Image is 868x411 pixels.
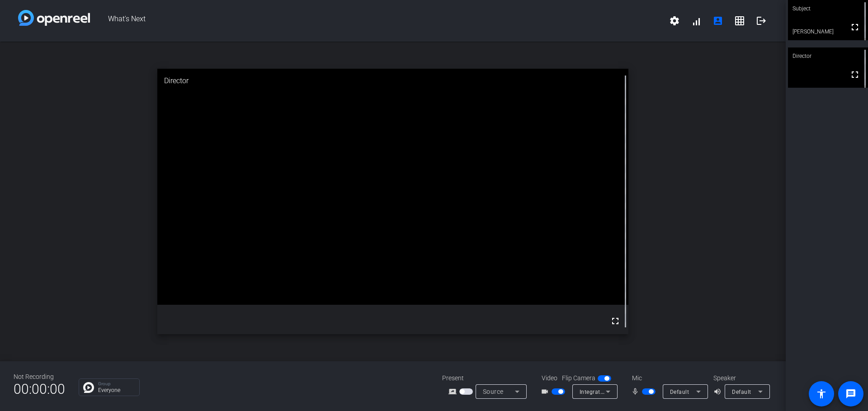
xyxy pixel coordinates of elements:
span: Flip Camera [562,373,595,383]
span: Video [542,373,557,383]
span: Default [670,389,689,395]
span: Default [732,389,751,395]
mat-icon: fullscreen [849,69,860,80]
mat-icon: mic_none [631,386,642,397]
img: Chat Icon [83,382,94,393]
div: Not Recording [14,372,65,382]
span: What's Next [90,10,664,32]
div: Speaker [713,373,768,383]
mat-icon: fullscreen [610,316,621,326]
mat-icon: settings [669,15,680,26]
mat-icon: screen_share_outline [448,386,459,397]
div: Director [788,47,868,65]
img: white-gradient.svg [18,10,90,26]
button: signal_cellular_alt [685,10,707,32]
p: Group [98,382,135,386]
div: Present [442,373,533,383]
mat-icon: account_box [712,15,723,26]
mat-icon: videocam_outline [541,386,552,397]
p: Everyone [98,387,135,393]
span: 00:00:00 [14,378,65,400]
span: Integrated Camera (04f2:b6cb) [580,388,662,395]
div: Mic [623,373,713,383]
mat-icon: fullscreen [849,22,860,33]
mat-icon: message [845,388,856,399]
div: Director [157,69,629,93]
mat-icon: accessibility [816,388,827,399]
mat-icon: grid_on [734,15,745,26]
mat-icon: logout [756,15,767,26]
mat-icon: volume_up [713,386,724,397]
span: Source [483,388,504,395]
